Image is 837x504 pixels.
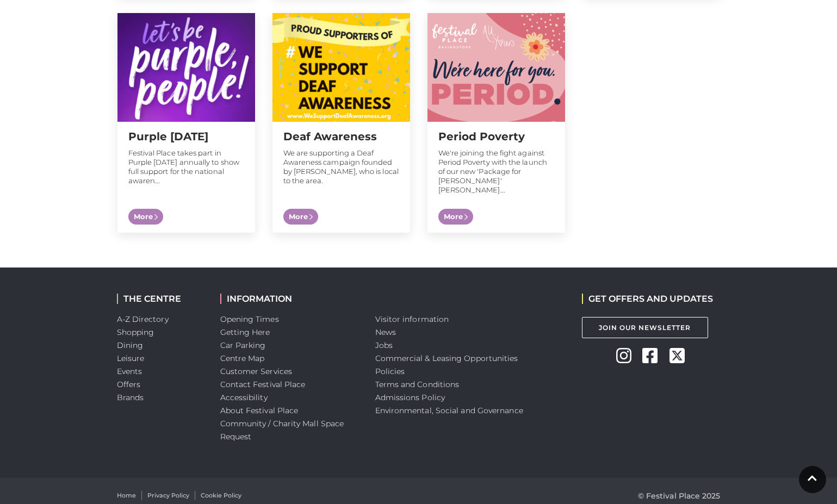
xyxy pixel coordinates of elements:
a: Dining [117,340,144,350]
span: More [438,209,473,225]
a: Purple [DATE] Festival Place takes part in Purple [DATE] annually to show full support for the na... [117,13,255,233]
a: A-Z Directory [117,314,169,324]
a: Opening Times [220,314,279,324]
img: Shop Kind at Festival Place [427,13,565,122]
a: Admissions Policy [375,393,445,402]
a: Cookie Policy [201,491,241,500]
a: Policies [375,366,405,376]
a: Offers [117,379,141,389]
a: Accessibility [220,393,268,402]
a: Visitor information [375,314,449,324]
h2: INFORMATION [220,294,359,304]
a: News [375,327,396,337]
span: More [283,209,318,225]
img: Shop Kind at Festival Place [272,13,410,122]
a: Car Parking [220,340,266,350]
h2: GET OFFERS AND UPDATES [582,294,713,304]
img: Shop Kind at Festival Place [117,13,255,122]
p: © Festival Place 2025 [638,489,721,502]
p: We're joining the fight against Period Poverty with the launch of our new 'Package for [PERSON_NA... [438,148,554,195]
a: Jobs [375,340,393,350]
a: Brands [117,393,144,402]
a: Period Poverty We're joining the fight against Period Poverty with the launch of our new 'Package... [427,13,565,233]
h2: Purple [DATE] [128,130,244,143]
a: Environmental, Social and Governance [375,406,523,415]
a: About Festival Place [220,406,299,415]
span: More [128,209,163,225]
a: Getting Here [220,327,270,337]
a: Centre Map [220,353,265,363]
a: Customer Services [220,366,293,376]
a: Join Our Newsletter [582,317,708,338]
a: Events [117,366,142,376]
a: Privacy Policy [147,491,189,500]
a: Community / Charity Mall Space Request [220,419,344,441]
p: We are supporting a Deaf Awareness campaign founded by [PERSON_NAME], who is local to the area. [283,148,399,185]
h2: Period Poverty [438,130,554,143]
a: Shopping [117,327,154,337]
h2: THE CENTRE [117,294,204,304]
h2: Deaf Awareness [283,130,399,143]
a: Leisure [117,353,145,363]
a: Deaf Awareness We are supporting a Deaf Awareness campaign founded by [PERSON_NAME], who is local... [272,13,410,233]
p: Festival Place takes part in Purple [DATE] annually to show full support for the national awaren... [128,148,244,185]
a: Home [117,491,136,500]
a: Contact Festival Place [220,379,306,389]
a: Terms and Conditions [375,379,460,389]
a: Commercial & Leasing Opportunities [375,353,518,363]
